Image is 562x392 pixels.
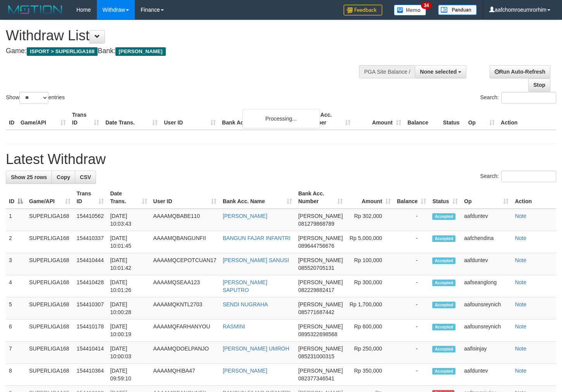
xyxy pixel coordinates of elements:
td: aafduntev [461,364,512,386]
span: Copy 082229882417 to clipboard [298,287,334,293]
td: 154410337 [74,231,107,253]
span: Show 25 rows [11,174,47,180]
span: Copy 089644756676 to clipboard [298,243,334,249]
td: [DATE] 10:00:28 [107,297,150,319]
span: Copy 085520705131 to clipboard [298,265,334,271]
td: AAAAMQDOELPANJO [150,342,220,364]
h4: Game: Bank: [6,47,367,55]
td: 7 [6,342,26,364]
th: Date Trans.: activate to sort column ascending [107,187,150,209]
a: BANGUN FAJAR INFANTRI [223,235,290,241]
a: CSV [75,171,96,184]
th: Amount [354,108,404,130]
a: Run Auto-Refresh [490,65,550,78]
td: Rp 302,000 [346,209,394,231]
td: aafounsreynich [461,319,512,342]
a: Note [515,213,526,219]
td: - [394,342,430,364]
td: 2 [6,231,26,253]
td: AAAAMQHIBA47 [150,364,220,386]
td: 154410414 [74,342,107,364]
td: Rp 350,000 [346,364,394,386]
input: Search: [501,171,556,182]
label: Search: [480,92,556,104]
h1: Withdraw List [6,28,367,43]
input: Search: [501,92,556,104]
td: AAAAMQBANGUNFII [150,231,220,253]
td: 6 [6,319,26,342]
th: Bank Acc. Name [219,108,302,130]
span: Accepted [432,213,455,220]
span: Accepted [432,257,455,264]
td: 154410178 [74,319,107,342]
th: Balance [404,108,440,130]
th: Game/API [17,108,69,130]
td: SUPERLIGA168 [26,275,74,297]
span: [PERSON_NAME] [298,323,343,330]
select: Showentries [19,92,48,104]
th: Action [512,187,556,209]
span: Copy 0895322698568 to clipboard [298,331,337,337]
td: SUPERLIGA168 [26,364,74,386]
td: aafisinjay [461,342,512,364]
td: - [394,231,430,253]
h1: Latest Withdraw [6,152,556,167]
td: aafduntev [461,209,512,231]
a: Stop [528,78,550,92]
label: Show entries [6,92,65,104]
td: 154410562 [74,209,107,231]
td: 3 [6,253,26,275]
th: ID: activate to sort column descending [6,187,26,209]
td: Rp 1,700,000 [346,297,394,319]
th: Balance: activate to sort column ascending [394,187,430,209]
th: Game/API: activate to sort column ascending [26,187,74,209]
a: Note [515,235,526,241]
td: [DATE] 10:03:43 [107,209,150,231]
td: SUPERLIGA168 [26,342,74,364]
td: [DATE] 10:01:26 [107,275,150,297]
td: - [394,253,430,275]
span: CSV [80,174,91,180]
td: - [394,275,430,297]
a: [PERSON_NAME] [223,213,267,219]
td: SUPERLIGA168 [26,209,74,231]
span: Accepted [432,324,455,330]
a: Note [515,345,526,352]
span: Accepted [432,368,455,375]
th: Op: activate to sort column ascending [461,187,512,209]
th: Status: activate to sort column ascending [429,187,461,209]
td: 154410444 [74,253,107,275]
td: aafounsreynich [461,297,512,319]
span: [PERSON_NAME] [298,301,343,307]
td: Rp 100,000 [346,253,394,275]
td: [DATE] 10:00:03 [107,342,150,364]
td: SUPERLIGA168 [26,319,74,342]
span: Copy 082377346541 to clipboard [298,375,334,382]
td: 1 [6,209,26,231]
a: [PERSON_NAME] SANUSI [223,257,289,263]
a: Note [515,323,526,330]
span: 34 [421,2,431,9]
th: Bank Acc. Number [302,108,353,130]
td: aafchendina [461,231,512,253]
td: - [394,209,430,231]
td: [DATE] 10:00:19 [107,319,150,342]
span: Accepted [432,280,455,286]
span: Accepted [432,346,455,352]
img: Feedback.jpg [344,5,382,16]
a: Show 25 rows [6,171,52,184]
th: Trans ID: activate to sort column ascending [74,187,107,209]
td: 8 [6,364,26,386]
label: Search: [480,171,556,182]
td: Rp 300,000 [346,275,394,297]
span: [PERSON_NAME] [298,279,343,285]
div: Processing... [242,109,320,128]
th: Action [498,108,556,130]
th: Date Trans. [102,108,161,130]
span: Copy 085771687442 to clipboard [298,309,334,315]
th: Op [465,108,498,130]
td: AAAAMQSEAA123 [150,275,220,297]
th: Status [440,108,465,130]
td: Rp 5,000,000 [346,231,394,253]
td: AAAAMQBABE110 [150,209,220,231]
